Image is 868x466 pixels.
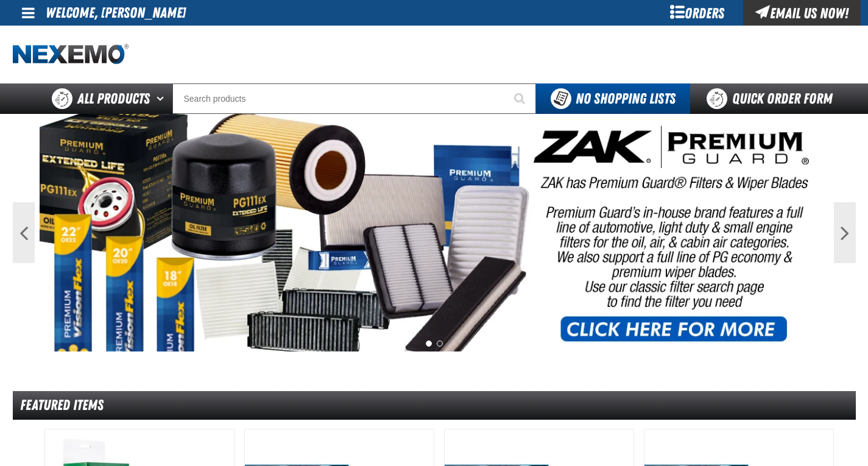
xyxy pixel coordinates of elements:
[834,202,856,263] button: Next
[506,83,536,114] button: Start Searching
[576,90,676,107] span: No Shopping Lists
[426,341,432,347] button: 1 of 2
[437,341,443,347] button: 2 of 2
[152,83,172,114] button: Open All Products pages
[13,202,35,263] button: Previous
[13,44,129,65] img: Nexemo logo
[13,391,856,420] div: Featured Items
[172,83,536,114] input: Search
[690,83,855,114] a: Quick Order Form
[536,83,690,114] button: You do not have available Shopping Lists. Open to Create a New List
[40,114,829,351] img: PG Filters & Wipers
[77,88,150,110] span: All Products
